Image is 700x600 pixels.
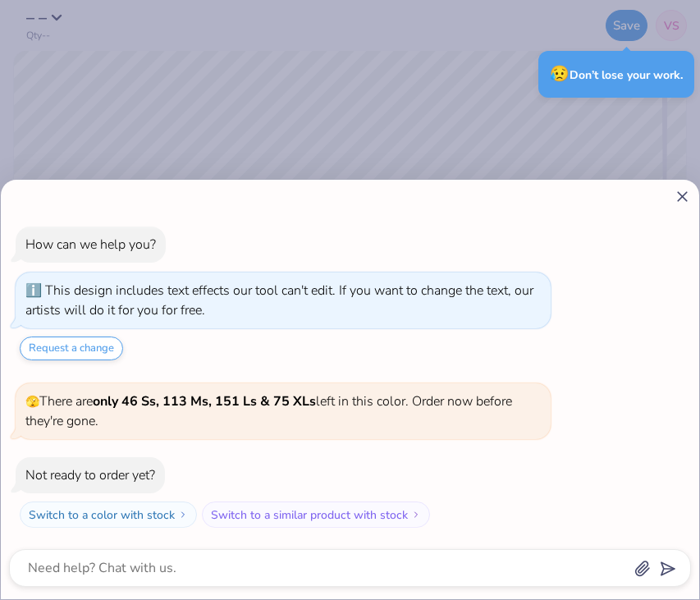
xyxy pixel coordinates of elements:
[178,510,188,520] img: Switch to a color with stock
[202,502,430,528] button: Switch to a similar product with stock
[25,392,512,430] span: There are left in this color. Order now before they're gone.
[25,236,156,254] div: How can we help you?
[411,510,421,520] img: Switch to a similar product with stock
[25,394,39,410] span: 🫣
[25,466,155,484] div: Not ready to order yet?
[25,282,533,319] div: This design includes text effects our tool can't edit. If you want to change the text, our artist...
[20,337,123,360] button: Request a change
[93,392,316,410] strong: only 46 Ss, 113 Ms, 151 Ls & 75 XLs
[20,502,197,528] button: Switch to a color with stock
